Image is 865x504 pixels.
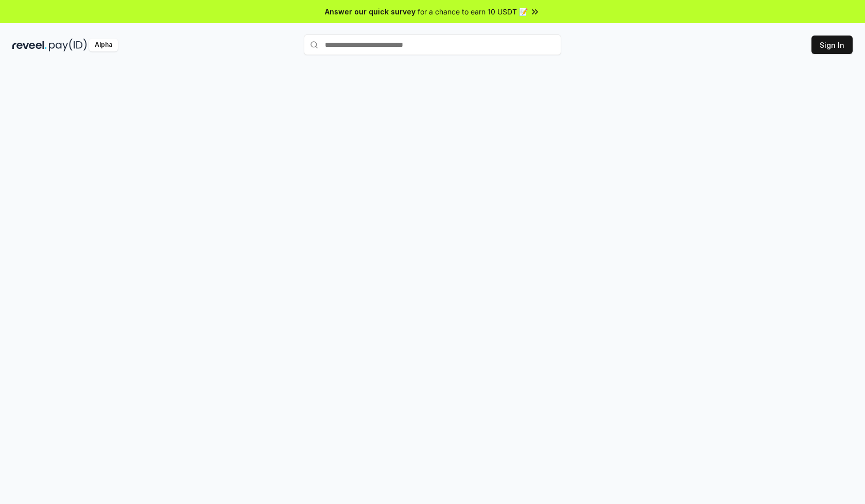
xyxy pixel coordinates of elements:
[418,6,528,17] span: for a chance to earn 10 USDT 📝
[12,39,47,51] img: reveel_dark
[325,6,416,17] span: Answer our quick survey
[89,39,118,51] div: Alpha
[811,36,853,54] button: Sign In
[49,39,87,51] img: pay_id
